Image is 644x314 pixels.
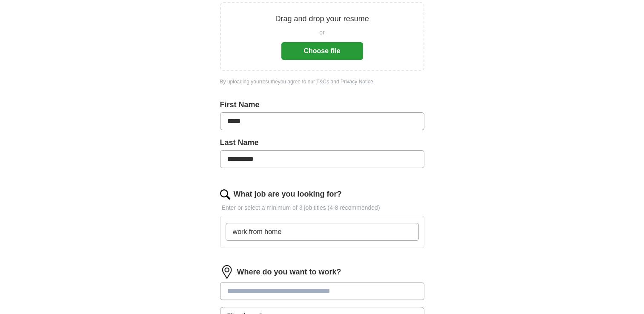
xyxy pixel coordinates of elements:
img: search.png [220,189,230,200]
a: Privacy Notice [341,79,373,85]
input: Type a job title and press enter [226,223,419,241]
label: First Name [220,99,424,111]
label: Where do you want to work? [237,266,341,278]
div: By uploading your resume you agree to our and . [220,78,424,86]
p: Enter or select a minimum of 3 job titles (4-8 recommended) [220,203,424,212]
label: Last Name [220,137,424,148]
p: Drag and drop your resume [275,13,369,25]
span: or [319,28,324,37]
button: Choose file [281,42,363,60]
img: location.png [220,265,234,279]
a: T&Cs [316,79,329,85]
label: What job are you looking for? [234,188,342,200]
